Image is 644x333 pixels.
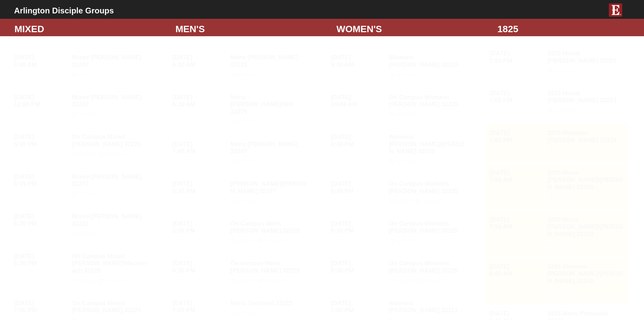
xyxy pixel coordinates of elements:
h4: [DATE] 6:30 PM [331,133,384,148]
h4: On Campus Mens [PERSON_NAME] 32225 [230,220,307,244]
h4: Mens [PERSON_NAME] 32207 [230,141,307,164]
h4: [DATE] 6:15 PM [14,173,67,188]
strong: Childcare [75,152,97,157]
h4: On campus Mens [PERSON_NAME] 32225 [230,260,307,283]
strong: In Person [554,108,576,113]
h4: Mens [PERSON_NAME] 32225 [230,54,307,77]
h4: On Campus Mixed [PERSON_NAME] 32225 [72,133,148,157]
strong: In Person [395,238,417,243]
h4: [DATE] 7:00 PM [172,300,226,314]
h4: [DATE] 8:00 AM [489,310,543,325]
strong: In Person [395,72,417,77]
h4: On Campus Mixed [PERSON_NAME]/Maccurrach 32225 [72,253,148,284]
h4: On Campus Mixed [PERSON_NAME] 32225 [72,300,148,323]
strong: In Person [395,318,417,323]
h4: [DATE] 7:00 AM [489,216,543,231]
div: MEN'S [170,22,331,36]
h4: 1825 Womens [PERSON_NAME]/[PERSON_NAME] 32246 [547,263,624,294]
strong: In Person [237,72,259,77]
strong: In Person [237,311,259,316]
strong: In Person [554,288,576,294]
h4: [DATE] 10:00 AM [331,94,384,108]
h4: [PERSON_NAME]/[PERSON_NAME] 32277 [230,180,307,204]
strong: In Person [264,238,285,243]
strong: In Person [237,159,259,164]
h4: Mens [PERSON_NAME]/Will 32225 [230,94,307,125]
h4: [DATE] 5:30 PM [172,180,226,195]
h4: 1825 Womens [PERSON_NAME] 32224 [547,129,624,153]
h4: [DATE] 8:00 AM [489,263,543,278]
h4: [DATE] 6:30 PM [331,180,384,195]
div: MIXED [9,22,170,36]
h4: [DATE] 6:30 AM [172,54,226,68]
h4: [DATE] 7:00 PM [489,90,543,104]
strong: In Person [78,318,100,323]
strong: In Person [395,159,417,164]
strong: In Person [395,112,417,117]
h4: 1825 Mixed [PERSON_NAME] 32097 [547,50,624,73]
h4: [DATE] 7:00 PM [489,50,543,64]
h4: Womens [PERSON_NAME]/[PERSON_NAME] 32225 [389,133,465,164]
strong: In Person [422,278,443,283]
h4: Womens [PERSON_NAME] 32211 [389,300,465,323]
h4: [DATE] 6:30 PM [14,253,67,267]
h4: [DATE] 6:30 PM [172,220,226,235]
strong: Childcare [234,278,256,283]
strong: In Person [264,278,285,283]
h4: [DATE] 8:00 AM [14,54,67,68]
h4: On Campus Womens [PERSON_NAME] 32225 [389,94,465,117]
h4: [DATE] 7:00 PM [331,300,384,314]
strong: In Person [554,241,576,247]
h4: [DATE] 9:30 AM [331,54,384,68]
h4: On Campus Womens [PERSON_NAME] 32225 [389,260,465,283]
strong: In Person [422,199,443,204]
h4: 1825 Mens [PERSON_NAME]/[PERSON_NAME] 32250 [547,169,624,200]
strong: In Person [78,112,100,117]
h4: [DATE] 12:00 PM [14,94,67,108]
strong: In Person [554,148,576,153]
h4: 1825 Mens [PERSON_NAME]/[PERSON_NAME] 32250 [547,216,624,247]
h4: [DATE] 6:30 PM [172,260,226,274]
strong: In Person [78,191,100,197]
strong: In Person [105,278,126,283]
strong: In Person [237,119,259,124]
strong: Childcare [392,278,414,283]
h4: [DATE] 7:00 PM [489,129,543,144]
strong: In Person [78,72,100,77]
h4: [DATE] 5:30 PM [14,133,67,148]
h4: Mixed [PERSON_NAME] 32210 [72,94,148,117]
h4: [DATE] 6:30 PM [331,220,384,235]
strong: In Person [554,195,576,200]
h4: Mixed [PERSON_NAME] 32277 [72,173,148,197]
div: WOMEN'S [331,22,492,36]
h4: [DATE] 7:00 PM [14,300,67,314]
strong: Childcare [392,199,414,204]
h4: [DATE] 7:00 AM [172,141,226,155]
b: Arlington Disciple Groups [14,6,114,15]
h4: [DATE] 6:30 PM [14,213,67,227]
h4: [DATE] 6:30 AM [172,94,226,108]
h4: Mens Gornoski 32225 [230,300,307,316]
strong: In Person [554,68,576,73]
h4: 1825 Mixed [PERSON_NAME] 32223 [547,90,624,113]
h4: Womens [PERSON_NAME] 32225 [389,54,465,77]
strong: Childcare [234,238,256,243]
img: E-icon-fireweed-White-TM.png [609,3,622,17]
strong: Childcare [75,278,97,283]
strong: In Person [78,231,100,236]
h4: Mixed [PERSON_NAME] 32207 [72,54,148,77]
h4: [DATE] 6:30 PM [331,260,384,274]
h4: [DATE] 7:00 AM [489,169,543,184]
strong: In Person [105,152,126,157]
h4: Mixed [PERSON_NAME] 32221 [72,213,148,236]
h4: On Campus Womens [PERSON_NAME] 32225 [389,220,465,244]
h4: On Campus Womens [PERSON_NAME] 32225 [389,180,465,204]
strong: In Person [237,199,259,204]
